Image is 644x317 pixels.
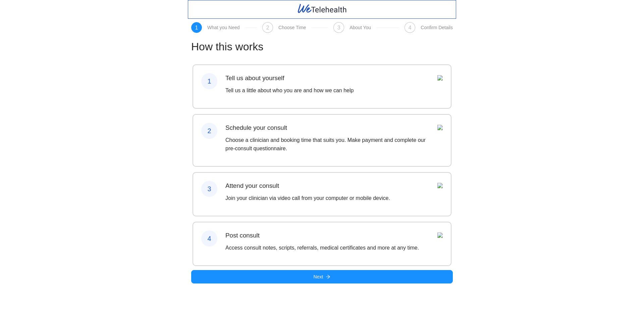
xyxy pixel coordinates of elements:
button: Nextarrow-right [191,270,453,283]
img: Assets%2FWeTelehealthBookingWizard%2FDALL%C2%B7E%202023-02-07%2021.21.44%20-%20minimalist%20blue%... [437,125,443,130]
span: 4 [409,25,412,31]
h3: Tell us about yourself [225,73,354,83]
div: 1 [201,73,217,89]
img: Assets%2FWeTelehealthBookingWizard%2FDALL%C2%B7E%202023-02-07%2022.00.43%20-%20minimalist%20blue%... [437,232,443,238]
span: 2 [266,25,269,31]
img: Assets%2FWeTelehealthBookingWizard%2FDALL%C2%B7E%202023-02-07%2021.55.47%20-%20minimal%20blue%20i... [437,183,443,188]
div: Confirm Details [421,25,453,30]
div: About You [350,25,371,30]
span: arrow-right [326,274,330,280]
h3: Post consult [225,230,419,240]
div: Choose Time [278,25,306,30]
span: 1 [195,25,198,31]
span: 3 [337,25,340,31]
div: 4 [201,230,217,247]
img: Assets%2FWeTelehealthBookingWizard%2FDALL%C2%B7E%202023-02-07%2021.19.39%20-%20minimalist%20blue%... [437,75,443,81]
h1: How this works [191,38,453,55]
p: Join your clinician via video call from your computer or mobile device. [225,194,390,202]
div: What you Need [207,25,240,30]
span: Next [314,273,323,280]
p: Access consult notes, scripts, referrals, medical certificates and more at any time. [225,244,419,252]
img: WeTelehealth [297,3,347,14]
h3: Attend your consult [225,181,390,191]
h3: Schedule your consult [225,123,429,133]
p: Tell us a little about who you are and how we can help [225,86,354,95]
p: Choose a clinician and booking time that suits you. Make payment and complete our pre-consult que... [225,136,429,153]
div: 2 [201,123,217,139]
div: 3 [201,181,217,197]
